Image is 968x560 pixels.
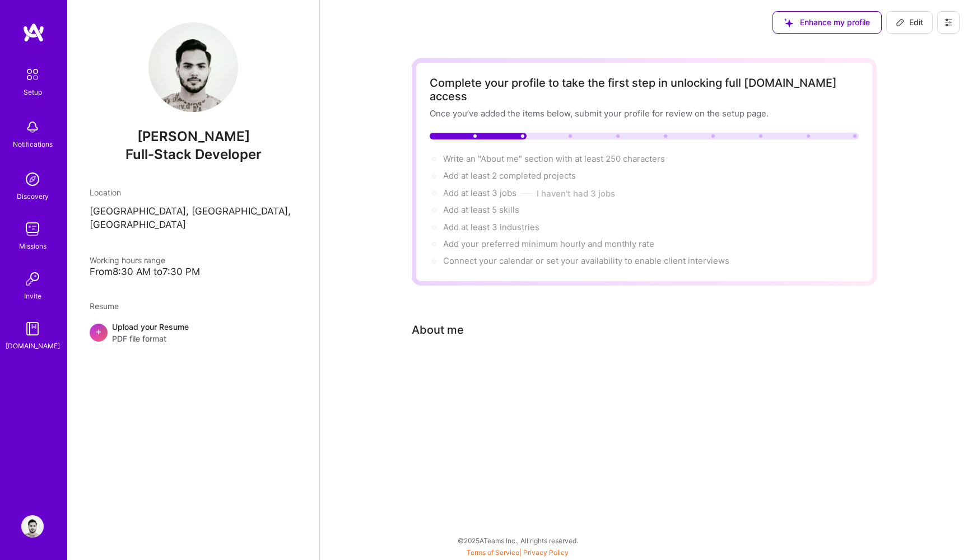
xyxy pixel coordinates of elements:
[523,548,569,557] a: Privacy Policy
[443,255,729,266] span: Connect your calendar or set your availability to enable client interviews
[6,340,60,352] div: [DOMAIN_NAME]
[443,204,519,215] span: Add at least 5 skills
[21,218,44,240] img: teamwork
[18,515,46,538] a: User Avatar
[67,526,968,554] div: © 2025 ATeams Inc., All rights reserved.
[90,255,165,265] span: Working hours range
[443,153,667,164] span: Write an "About me" section with at least 250 characters
[886,11,933,34] button: Edit
[112,333,189,344] span: PDF file format
[467,548,569,557] span: |
[21,168,44,190] img: discovery
[537,188,615,199] button: I haven't had 3 jobs
[90,128,297,145] span: [PERSON_NAME]
[784,17,870,28] span: Enhance my profile
[148,22,238,112] img: User Avatar
[412,321,464,338] div: About me
[13,138,53,150] div: Notifications
[22,22,45,43] img: logo
[17,190,49,202] div: Discovery
[21,318,44,340] img: guide book
[21,116,44,138] img: bell
[21,515,44,538] img: User Avatar
[19,240,46,252] div: Missions
[784,18,793,27] i: icon SuggestedTeams
[443,188,516,198] span: Add at least 3 jobs
[896,17,923,28] span: Edit
[112,321,189,344] div: Upload your Resume
[125,146,262,162] span: Full-Stack Developer
[24,290,41,302] div: Invite
[90,186,297,198] div: Location
[95,325,102,337] span: +
[443,170,576,181] span: Add at least 2 completed projects
[90,266,297,278] div: From 8:30 AM to 7:30 PM
[467,548,519,557] a: Terms of Service
[430,76,859,103] div: Complete your profile to take the first step in unlocking full [DOMAIN_NAME] access
[443,222,539,232] span: Add at least 3 industries
[24,86,42,98] div: Setup
[430,108,859,119] div: Once you’ve added the items below, submit your profile for review on the setup page.
[90,301,119,311] span: Resume
[21,268,44,290] img: Invite
[772,11,882,34] button: Enhance my profile
[90,321,297,344] div: +Upload your ResumePDF file format
[90,205,297,232] p: [GEOGRAPHIC_DATA], [GEOGRAPHIC_DATA], [GEOGRAPHIC_DATA]
[21,63,44,86] img: setup
[443,239,654,249] span: Add your preferred minimum hourly and monthly rate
